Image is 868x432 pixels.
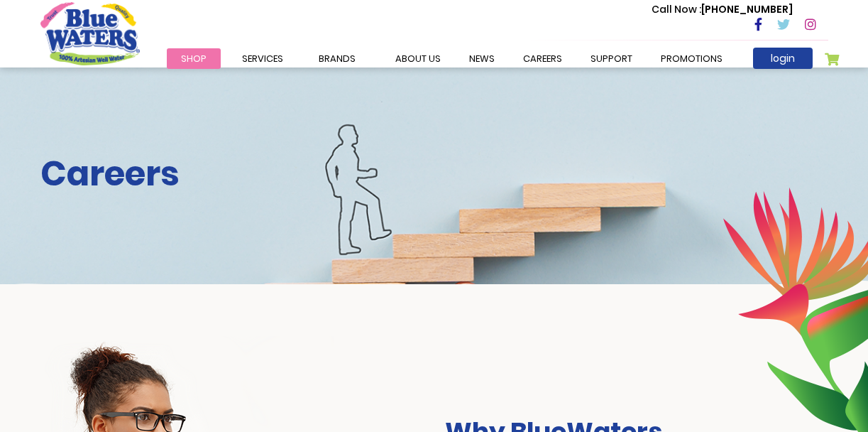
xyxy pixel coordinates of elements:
[753,48,813,69] a: login
[652,2,793,17] p: [PHONE_NUMBER]
[509,48,576,69] a: careers
[40,153,828,195] h2: Careers
[652,2,701,16] span: Call Now :
[242,52,283,65] span: Services
[381,48,455,69] a: about us
[40,2,140,65] a: store logo
[455,48,509,69] a: News
[576,48,647,69] a: support
[319,52,356,65] span: Brands
[647,48,737,69] a: Promotions
[181,52,207,65] span: Shop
